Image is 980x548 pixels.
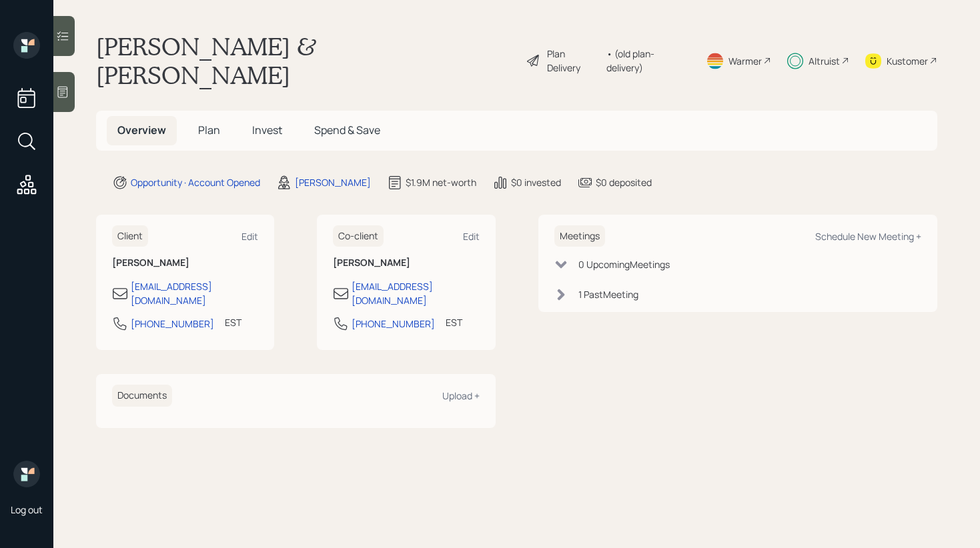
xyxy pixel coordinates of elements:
[442,389,480,402] div: Upload +
[112,385,172,407] h6: Documents
[446,315,462,329] div: EST
[352,317,435,331] div: [PHONE_NUMBER]
[252,123,282,137] span: Invest
[131,175,260,189] div: Opportunity · Account Opened
[295,175,371,189] div: [PERSON_NAME]
[463,230,480,243] div: Edit
[225,315,241,329] div: EST
[333,225,384,247] h6: Co-client
[511,175,561,189] div: $0 invested
[198,123,220,137] span: Plan
[13,461,40,487] img: retirable_logo.png
[578,257,670,271] div: 0 Upcoming Meeting s
[352,279,479,307] div: [EMAIL_ADDRESS][DOMAIN_NAME]
[131,279,258,307] div: [EMAIL_ADDRESS][DOMAIN_NAME]
[112,257,258,269] h6: [PERSON_NAME]
[96,32,515,89] h1: [PERSON_NAME] & [PERSON_NAME]
[117,123,166,137] span: Overview
[815,230,921,243] div: Schedule New Meeting +
[314,123,380,137] span: Spend & Save
[333,257,479,269] h6: [PERSON_NAME]
[554,225,605,247] h6: Meetings
[11,503,43,516] div: Log out
[578,287,638,301] div: 1 Past Meeting
[809,54,840,68] div: Altruist
[547,47,600,75] div: Plan Delivery
[728,54,762,68] div: Warmer
[596,175,652,189] div: $0 deposited
[241,230,258,243] div: Edit
[112,225,148,247] h6: Client
[887,54,928,68] div: Kustomer
[406,175,476,189] div: $1.9M net-worth
[606,47,690,75] div: • (old plan-delivery)
[131,317,214,331] div: [PHONE_NUMBER]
